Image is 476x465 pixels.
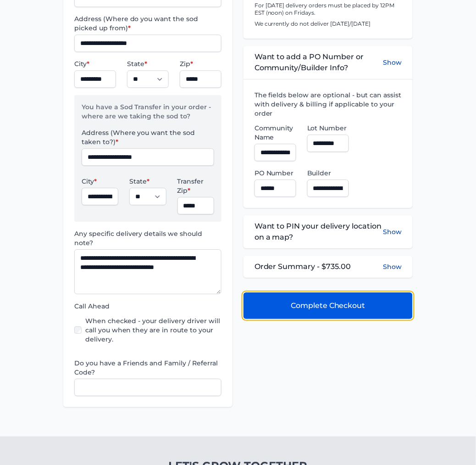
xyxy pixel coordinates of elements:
[383,221,402,243] button: Show
[82,177,118,186] label: City
[383,51,402,73] button: Show
[74,14,221,33] label: Address (Where do you want the sod picked up from)
[180,59,221,68] label: Zip
[255,261,351,272] span: Order Summary - $735.00
[255,20,402,28] p: We currently do not deliver [DATE]/[DATE]
[255,168,296,178] label: PO Number
[74,359,221,377] label: Do you have a Friends and Family / Referral Code?
[383,262,402,271] button: Show
[255,51,383,73] span: Want to add a PO Number or Community/Builder Info?
[82,128,214,146] label: Address (Where you want the sod taken to?)
[255,123,296,142] label: Community Name
[255,2,402,17] p: For [DATE] delivery orders must be placed by 12PM EST (noon) on Fridays.
[291,300,365,311] span: Complete Checkout
[74,59,116,68] label: City
[244,292,413,319] button: Complete Checkout
[255,221,383,243] span: Want to PIN your delivery location on a map?
[307,123,349,133] label: Lot Number
[74,229,221,247] label: Any specific delivery details we should note?
[307,168,349,178] label: Builder
[177,177,214,195] label: Transfer Zip
[82,102,214,128] p: You have a Sod Transfer in your order - where are we taking the sod to?
[85,316,221,344] label: When checked - your delivery driver will call you when they are in route to your delivery.
[127,59,169,68] label: State
[129,177,166,186] label: State
[255,90,402,118] label: The fields below are optional - but can assist with delivery & billing if applicable to your order
[74,302,221,311] label: Call Ahead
